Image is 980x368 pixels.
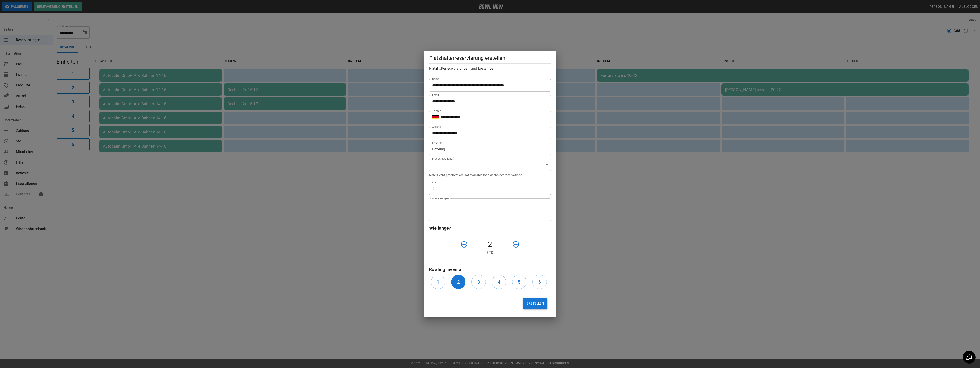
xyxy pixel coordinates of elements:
[538,278,541,286] h6: 6
[457,278,460,286] h6: 2
[432,186,434,191] p: €
[477,278,480,286] h6: 3
[432,114,439,120] button: Select country
[470,240,510,249] h4: 2
[523,298,547,309] button: Erstellen
[532,275,547,289] button: 6
[429,250,551,255] p: Std
[451,275,465,289] button: 2
[518,278,520,286] h6: 5
[429,127,548,139] input: Choose date, selected date is Oct 2, 2025
[437,278,439,286] h6: 1
[429,143,551,155] div: Bowling
[432,125,441,129] label: Anfang
[471,275,486,289] button: 3
[429,173,551,177] p: Note: Event products are not available for placeholder reservations
[429,55,551,62] h5: Platzhalterreservierung erstellen
[429,225,551,232] h6: Wie lange?
[429,159,551,171] div: ​
[429,65,551,72] h6: Platzhalterreservierungen sind kostenlos
[512,275,526,289] button: 5
[492,275,506,289] button: 4
[432,109,441,113] label: Telefon
[431,275,445,289] button: 1
[498,278,500,286] h6: 4
[429,266,551,273] h6: Bowling Inventar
